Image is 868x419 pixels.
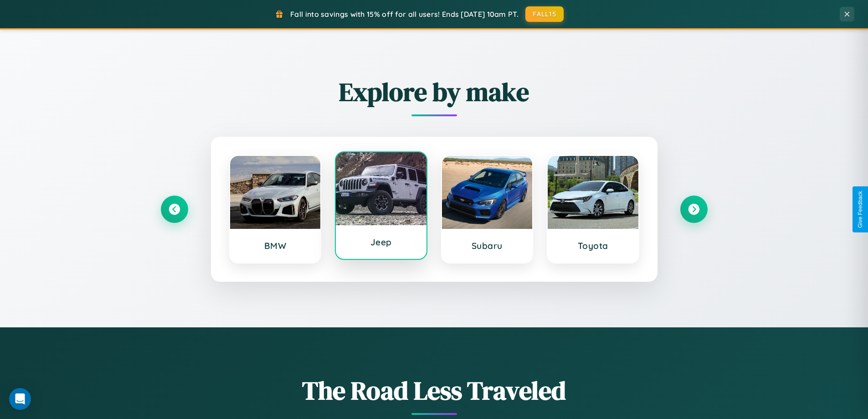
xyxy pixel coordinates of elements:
span: Fall into savings with 15% off for all users! Ends [DATE] 10am PT. [290,10,519,19]
div: Open Intercom Messenger [9,388,31,410]
div: Give Feedback [857,191,863,228]
h3: Subaru [451,240,524,251]
h3: Jeep [345,237,417,248]
h3: BMW [239,240,312,251]
h2: Explore by make [161,74,708,109]
h1: The Road Less Traveled [161,373,708,408]
button: FALL15 [525,6,564,22]
h3: Toyota [557,240,629,251]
